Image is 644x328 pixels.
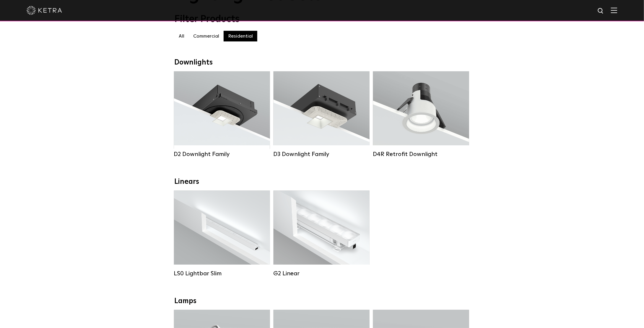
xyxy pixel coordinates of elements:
a: G2 Linear Lumen Output:400 / 700 / 1000Colors:WhiteBeam Angles:Flood / [GEOGRAPHIC_DATA] / Narrow... [274,191,370,277]
a: D4R Retrofit Downlight Lumen Output:800Colors:White / BlackBeam Angles:15° / 25° / 40° / 60°Watta... [373,71,469,158]
a: D2 Downlight Family Lumen Output:1200Colors:White / Black / Gloss Black / Silver / Bronze / Silve... [174,71,270,158]
label: All [174,31,189,41]
div: D4R Retrofit Downlight [373,151,469,158]
a: D3 Downlight Family Lumen Output:700 / 900 / 1100Colors:White / Black / Silver / Bronze / Paintab... [274,71,370,158]
label: Commercial [189,31,224,41]
div: Linears [174,178,470,186]
div: G2 Linear [274,270,370,277]
label: Residential [224,31,257,41]
div: LS0 Lightbar Slim [174,270,270,277]
div: Lamps [174,297,470,306]
img: search icon [597,7,605,15]
div: Downlights [174,58,470,67]
div: D3 Downlight Family [274,151,370,158]
a: LS0 Lightbar Slim Lumen Output:200 / 350Colors:White / BlackControl:X96 Controller [174,191,270,277]
div: D2 Downlight Family [174,151,270,158]
img: ketra-logo-2019-white [27,6,62,15]
img: Hamburger%20Nav.svg [611,7,617,13]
